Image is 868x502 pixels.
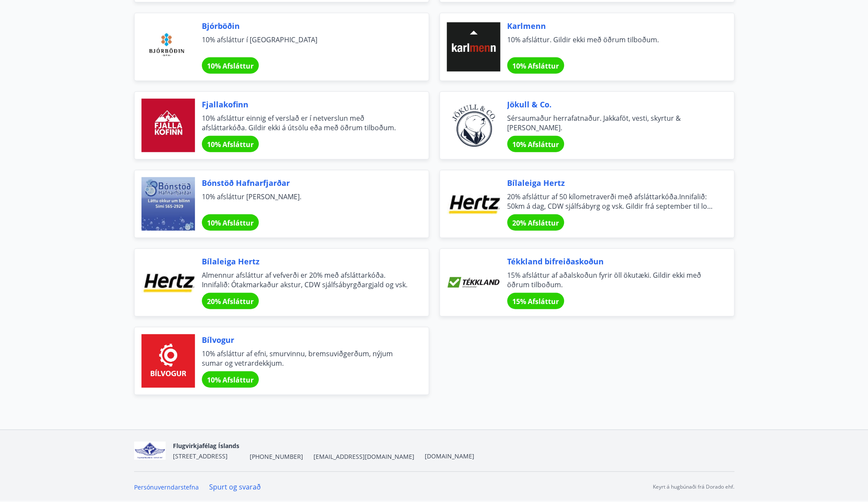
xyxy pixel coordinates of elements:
[202,99,408,110] span: Fjallakofinn
[507,35,713,54] span: 10% afsláttur. Gildir ekki með öðrum tilboðum.
[207,297,254,306] span: 20% Afsláttur
[512,61,559,71] span: 10% Afsláttur
[209,482,261,492] a: Spurt og svarað
[512,297,559,306] span: 15% Afsláttur
[172,452,227,460] span: [STREET_ADDRESS]
[202,113,408,132] span: 10% afsláttur einnig ef verslað er í netverslun með afsláttarkóða. Gildir ekki á útsölu eða með ö...
[424,452,474,460] a: [DOMAIN_NAME]
[207,61,254,71] span: 10% Afsláttur
[207,140,254,149] span: 10% Afsláttur
[207,218,254,228] span: 10% Afsláttur
[202,334,408,345] span: Bílvogur
[507,192,713,211] span: 20% afsláttur af 50 kílometraverði með afsláttarkóða.Innifalið: 50km á dag, CDW sjálfsábyrg og vs...
[507,177,713,188] span: Bílaleiga Hertz
[507,256,713,267] span: Tékkland bifreiðaskoðun
[507,270,713,289] span: 15% afsláttur af aðalskoðun fyrir öll ökutæki. Gildir ekki með öðrum tilboðum.
[512,218,559,228] span: 20% Afsláttur
[202,349,408,368] span: 10% afsláttur af efni, smurvinnu, bremsuviðgerðum, nýjum sumar og vetrardekkjum.
[202,256,408,267] span: Bílaleiga Hertz
[134,442,166,460] img: jfCJGIgpp2qFOvTFfsN21Zau9QV3gluJVgNw7rvD.png
[249,452,303,461] span: [PHONE_NUMBER]
[313,452,414,461] span: [EMAIL_ADDRESS][DOMAIN_NAME]
[207,375,254,385] span: 10% Afsláttur
[202,270,408,289] span: Almennur afsláttur af vefverði er 20% með afsláttarkóða. Innifalið: Ótakmarkaður akstur, CDW sjál...
[202,35,408,54] span: 10% afsláttur í [GEOGRAPHIC_DATA]
[202,192,408,211] span: 10% afsláttur [PERSON_NAME].
[512,140,559,149] span: 10% Afsláttur
[507,113,713,132] span: Sérsaumaður herrafatnaður. Jakkaföt, vesti, skyrtur & [PERSON_NAME].
[507,20,713,31] span: Karlmenn
[202,20,408,31] span: Bjórböðin
[202,177,408,188] span: Bónstöð Hafnarfjarðar
[134,483,199,491] a: Persónuverndarstefna
[653,483,734,491] p: Keyrt á hugbúnaði frá Dorado ehf.
[507,99,713,110] span: Jökull & Co.
[172,442,239,450] span: Flugvirkjafélag Íslands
